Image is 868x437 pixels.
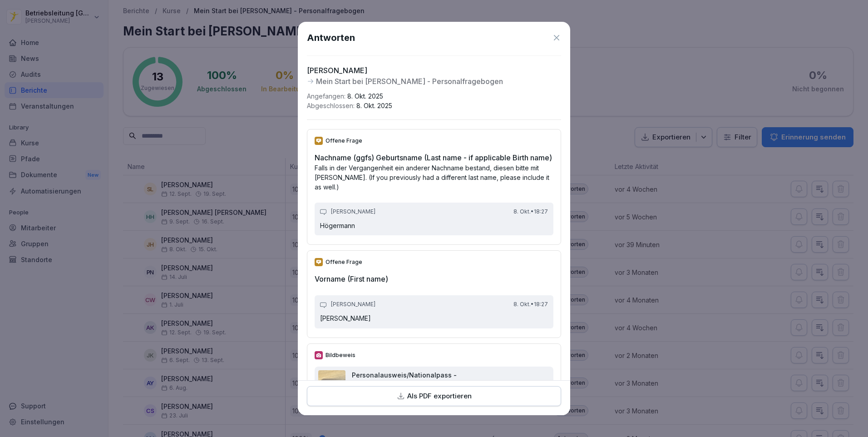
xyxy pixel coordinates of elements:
p: Högermann [320,221,548,230]
p: [PERSON_NAME] [320,314,548,323]
h2: Personalausweis/Nationalpass - alternativ Reisepass (National Passport - alternatively Emergency ... [352,370,497,399]
p: Als PDF exportieren [407,391,472,401]
h2: Nachname (ggfs) Geburtsname (Last name - if applicable Birth name) [315,152,553,163]
p: [PERSON_NAME] [307,65,503,76]
span: 8. Okt. 2025 [356,102,392,109]
p: Abgeschlossen : [307,101,392,110]
p: 8. Okt. • 18:27 [513,208,548,216]
p: Bildbeweis [325,351,355,359]
p: Offene Frage [325,258,362,266]
h2: Vorname (First name) [315,273,553,284]
p: [PERSON_NAME] [331,208,375,216]
button: Als PDF exportieren [307,386,561,406]
p: Angefangen : [307,91,392,101]
p: Falls in der Vergangenheit ein anderer Nachname bestand, diesen bitte mit [PERSON_NAME]. (If you ... [315,163,553,192]
img: qu049q4r82lelyiy2q3ixt50.png [318,370,345,407]
p: Offene Frage [325,137,362,145]
p: [PERSON_NAME] [331,301,375,308]
p: Mein Start bei [PERSON_NAME] - Personalfragebogen [316,76,503,87]
p: 8. Okt. • 18:27 [513,301,548,308]
span: 8. Okt. 2025 [347,92,383,100]
h1: Antworten [307,31,355,45]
